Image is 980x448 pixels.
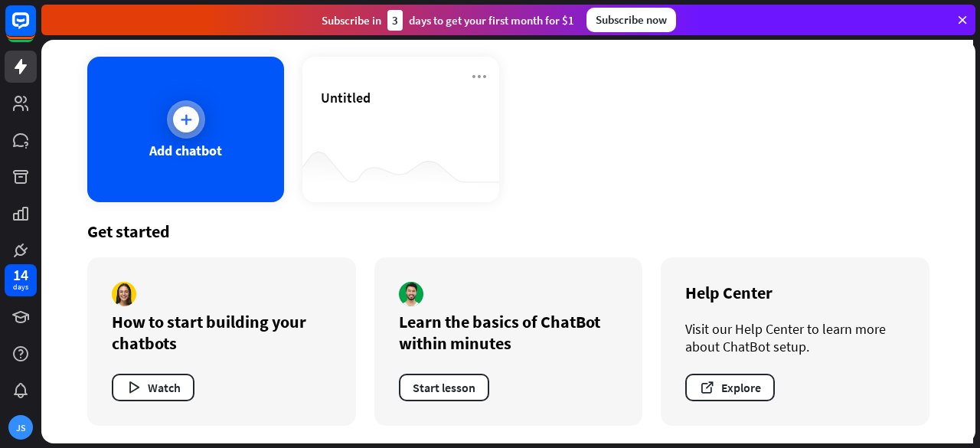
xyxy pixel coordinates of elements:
[387,10,403,31] div: 3
[8,415,33,440] div: JS
[112,311,332,354] div: How to start building your chatbots
[13,268,28,282] div: 14
[399,282,423,306] img: author
[112,282,136,306] img: author
[87,221,929,242] div: Get started
[321,89,371,106] span: Untitled
[13,282,28,293] div: days
[399,311,619,354] div: Learn the basics of ChatBot within minutes
[586,8,676,32] div: Subscribe now
[322,10,574,31] div: Subscribe in days to get your first month for $1
[685,374,775,401] button: Explore
[685,282,905,303] div: Help Center
[5,264,37,296] a: 14 days
[149,142,222,159] div: Add chatbot
[685,320,905,355] div: Visit our Help Center to learn more about ChatBot setup.
[399,374,489,401] button: Start lesson
[112,374,194,401] button: Watch
[12,6,58,52] button: Open LiveChat chat widget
